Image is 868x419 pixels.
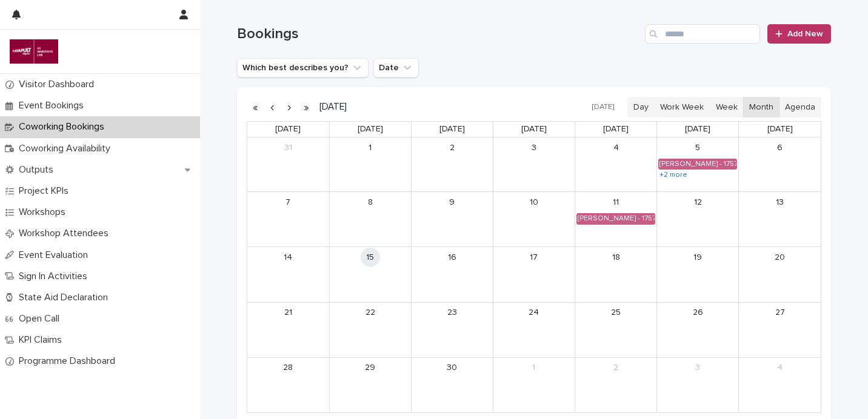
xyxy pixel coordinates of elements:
p: KPI Claims [14,334,72,346]
button: Next year [298,97,315,117]
td: September 29, 2025 [329,357,411,412]
a: September 11, 2025 [606,193,626,212]
h1: Bookings [237,25,640,43]
p: Open Call [14,313,69,325]
a: September 3, 2025 [524,138,544,157]
a: September 2, 2025 [442,138,462,157]
td: September 20, 2025 [739,247,821,302]
p: Visitor Dashboard [14,79,104,90]
a: Saturday [765,122,795,137]
td: October 2, 2025 [575,357,657,412]
button: Which best describes you? [237,58,369,78]
p: Programme Dashboard [14,355,125,367]
a: September 22, 2025 [361,303,380,323]
td: September 7, 2025 [247,192,329,247]
a: September 26, 2025 [688,303,707,323]
p: Sign In Activities [14,271,97,282]
div: [PERSON_NAME] - 1757030400 [659,159,736,169]
button: Month [743,97,780,117]
td: October 3, 2025 [657,357,739,412]
td: September 23, 2025 [411,302,493,357]
p: Workshops [14,206,75,218]
td: September 3, 2025 [493,137,575,192]
a: September 27, 2025 [770,303,790,323]
button: Next month [281,97,298,117]
td: September 6, 2025 [739,137,821,192]
a: Show 2 more events [658,170,689,180]
a: Tuesday [437,122,467,137]
a: September 24, 2025 [524,303,544,323]
a: September 8, 2025 [361,193,380,212]
p: Event Bookings [14,100,93,111]
a: September 14, 2025 [278,248,298,267]
p: Event Evaluation [14,249,98,261]
a: Wednesday [519,122,549,137]
a: September 7, 2025 [278,193,298,212]
button: Date [373,58,419,78]
td: September 21, 2025 [247,302,329,357]
td: September 8, 2025 [329,192,411,247]
button: Week [709,97,743,117]
td: September 10, 2025 [493,192,575,247]
a: September 23, 2025 [442,303,462,323]
a: September 29, 2025 [361,358,380,378]
a: September 19, 2025 [688,248,707,267]
a: October 3, 2025 [688,358,707,378]
td: August 31, 2025 [247,137,329,192]
td: September 2, 2025 [411,137,493,192]
a: September 1, 2025 [361,138,380,157]
a: September 4, 2025 [606,138,626,157]
td: September 13, 2025 [739,192,821,247]
td: September 11, 2025 [575,192,657,247]
span: Add New [787,30,823,38]
p: Coworking Bookings [14,121,114,133]
a: September 25, 2025 [606,303,626,323]
a: September 16, 2025 [442,248,462,267]
a: September 5, 2025 [688,138,707,157]
td: September 16, 2025 [411,247,493,302]
a: Friday [683,122,713,137]
td: October 1, 2025 [493,357,575,412]
a: September 15, 2025 [361,248,380,267]
input: Search [645,24,760,44]
button: Work Week [654,97,710,117]
a: September 30, 2025 [442,358,462,378]
button: Previous month [264,97,281,117]
a: August 31, 2025 [278,138,298,157]
a: Thursday [601,122,631,137]
button: [DATE] [586,99,620,116]
a: September 17, 2025 [524,248,544,267]
td: September 5, 2025 [657,137,739,192]
td: September 12, 2025 [657,192,739,247]
a: October 4, 2025 [770,358,790,378]
a: Add New [767,24,831,44]
a: September 9, 2025 [442,193,462,212]
p: Outputs [14,164,63,176]
td: September 1, 2025 [329,137,411,192]
button: Agenda [779,97,821,117]
button: Previous year [247,97,264,117]
a: September 10, 2025 [524,193,544,212]
a: October 2, 2025 [606,358,626,378]
a: September 18, 2025 [606,248,626,267]
td: September 25, 2025 [575,302,657,357]
td: September 22, 2025 [329,302,411,357]
button: Day [627,97,655,117]
h2: [DATE] [315,102,347,111]
div: [PERSON_NAME] - 1757548800 [577,214,655,223]
a: Sunday [273,122,303,137]
p: Project KPIs [14,185,78,197]
a: September 28, 2025 [278,358,298,378]
td: September 15, 2025 [329,247,411,302]
a: September 12, 2025 [688,193,707,212]
td: September 14, 2025 [247,247,329,302]
td: September 19, 2025 [657,247,739,302]
td: September 9, 2025 [411,192,493,247]
td: September 17, 2025 [493,247,575,302]
p: Workshop Attendees [14,228,118,239]
a: October 1, 2025 [524,358,544,378]
td: September 26, 2025 [657,302,739,357]
p: State Aid Declaration [14,292,118,303]
a: September 6, 2025 [770,138,790,157]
